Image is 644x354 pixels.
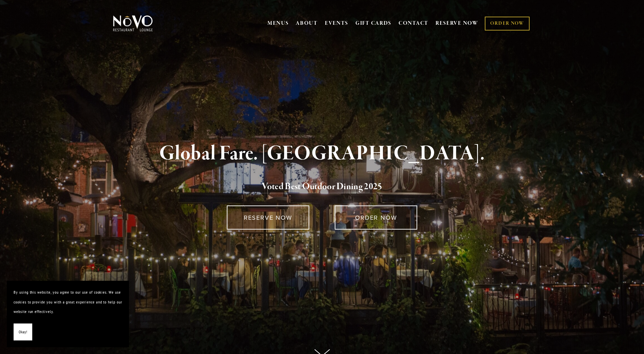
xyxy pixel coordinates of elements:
[14,323,32,341] button: Okay!
[268,20,289,27] a: MENUS
[262,181,378,194] a: Voted Best Outdoor Dining 202
[159,141,485,166] strong: Global Fare. [GEOGRAPHIC_DATA].
[227,205,309,230] a: RESERVE NOW
[124,180,520,194] h2: 5
[112,15,154,32] img: Novo Restaurant &amp; Lounge
[14,288,122,317] p: By using this website, you agree to our use of cookies. We use cookies to provide you with a grea...
[399,17,428,30] a: CONTACT
[296,20,318,27] a: ABOUT
[325,20,348,27] a: EVENTS
[485,17,529,31] a: ORDER NOW
[436,17,478,30] a: RESERVE NOW
[335,205,417,230] a: ORDER NOW
[7,281,129,347] section: Cookie banner
[355,17,391,30] a: GIFT CARDS
[19,327,27,337] span: Okay!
